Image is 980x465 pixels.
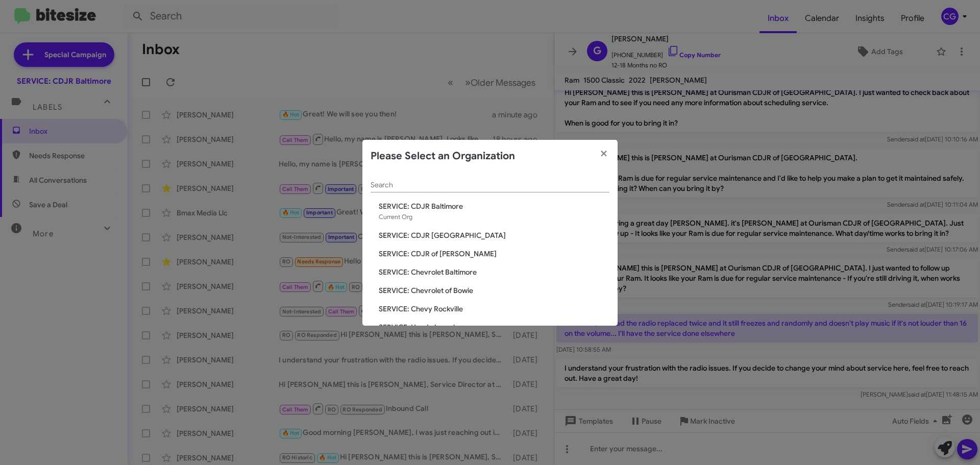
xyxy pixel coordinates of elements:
[379,249,609,259] span: SERVICE: CDJR of [PERSON_NAME]
[371,148,515,164] h2: Please Select an Organization
[379,201,609,211] span: SERVICE: CDJR Baltimore
[379,285,609,296] span: SERVICE: Chevrolet of Bowie
[379,213,412,221] span: Current Org
[379,304,609,314] span: SERVICE: Chevy Rockville
[379,230,609,240] span: SERVICE: CDJR [GEOGRAPHIC_DATA]
[379,322,609,332] span: SERVICE: Honda Laurel
[379,267,609,277] span: SERVICE: Chevrolet Baltimore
